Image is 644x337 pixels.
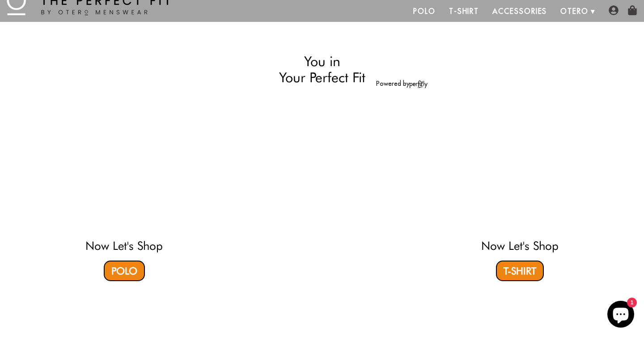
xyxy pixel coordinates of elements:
inbox-online-store-chat: Shopify online store chat [605,301,637,330]
img: perfitly-logo_73ae6c82-e2e3-4a36-81b1-9e913f6ac5a1.png [410,80,428,88]
a: Now Let's Shop [85,239,163,253]
a: Polo [407,0,442,22]
a: Powered by [376,80,428,88]
a: Now Let's Shop [481,239,559,253]
img: user-account-icon.png [609,5,619,15]
a: T-Shirt [496,261,544,281]
a: Polo [104,261,145,281]
img: shopping-bag-icon.png [627,5,637,15]
a: Otero [554,0,595,22]
a: T-Shirt [442,0,486,22]
h2: You in Your Perfect Fit [216,53,428,86]
a: Accessories [486,0,554,22]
